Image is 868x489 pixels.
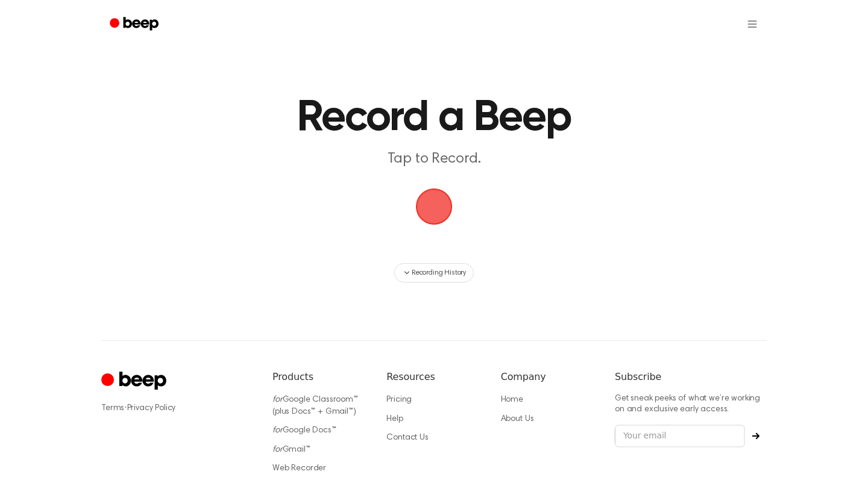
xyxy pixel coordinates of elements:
[615,425,745,447] input: Your email
[272,464,326,473] a: Web Recorder
[101,404,124,413] a: Terms
[272,426,283,435] i: for
[203,149,665,169] p: Tap to Record.
[501,415,534,423] a: About Us
[386,370,481,384] h6: Resources
[745,432,767,440] button: Subscribe
[738,10,767,39] button: Open menu
[386,415,403,423] a: Help
[386,396,412,404] a: Pricing
[615,370,767,384] h6: Subscribe
[101,13,169,36] a: Beep
[130,96,738,140] h1: Record a Beep
[394,263,474,282] button: Recording History
[101,402,253,414] div: ·
[272,446,283,454] i: for
[272,446,310,454] a: forGmail™
[272,396,283,404] i: for
[386,434,428,442] a: Contact Us
[127,404,176,413] a: Privacy Policy
[101,370,169,393] a: Cruip
[416,188,452,225] img: Beep Logo
[615,394,767,415] p: Get sneak peeks of what we’re working on and exclusive early access.
[272,396,358,416] a: forGoogle Classroom™ (plus Docs™ + Gmail™)
[501,370,596,384] h6: Company
[412,267,466,278] span: Recording History
[272,370,367,384] h6: Products
[501,396,523,404] a: Home
[272,426,336,435] a: forGoogle Docs™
